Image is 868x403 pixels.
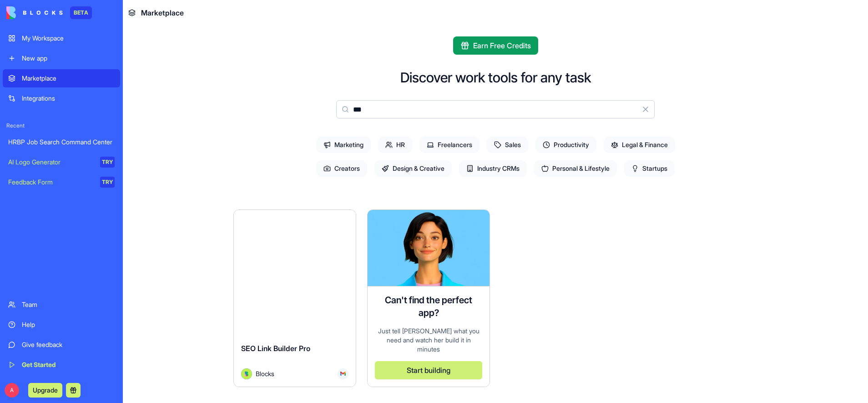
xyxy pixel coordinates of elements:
[375,326,482,354] div: Just tell [PERSON_NAME] what you need and watch her build it in minutes
[487,137,528,153] span: Sales
[6,6,63,19] img: logo
[3,336,120,354] a: Give feedback
[5,383,19,398] span: A
[28,385,62,394] a: Upgrade
[22,54,115,63] div: New app
[3,316,120,334] a: Help
[340,371,346,377] img: Gmail_trouth.svg
[378,137,412,153] span: HR
[367,209,490,387] a: Ella AI assistantCan't find the perfect app?Just tell [PERSON_NAME] what you need and watch her b...
[3,29,120,47] a: My Workspace
[624,160,675,177] span: Startups
[375,294,482,319] h4: Can't find the perfect app?
[3,49,120,67] a: New app
[22,360,115,369] div: Get Started
[375,361,482,379] button: Start building
[534,160,617,177] span: Personal & Lifestyle
[241,368,252,379] img: Avatar
[3,356,120,374] a: Get Started
[233,209,356,387] a: SEO Link Builder ProAvatarBlocks
[3,153,120,171] a: AI Logo GeneratorTRY
[100,177,115,188] div: TRY
[141,7,184,18] span: Marketplace
[453,36,538,55] button: Earn Free Credits
[6,6,92,19] a: BETA
[374,160,452,177] span: Design & Creative
[3,296,120,314] a: Team
[8,138,115,147] div: HRBP Job Search Command Center
[22,340,115,349] div: Give feedback
[3,69,120,87] a: Marketplace
[241,344,310,353] span: SEO Link Builder Pro
[22,94,115,103] div: Integrations
[22,320,115,329] div: Help
[3,173,120,191] a: Feedback FormTRY
[8,178,94,187] div: Feedback Form
[100,157,115,168] div: TRY
[22,300,115,309] div: Team
[28,383,62,398] button: Upgrade
[535,137,596,153] span: Productivity
[400,69,591,86] h2: Discover work tools for any task
[256,369,274,378] span: Blocks
[3,133,120,151] a: HRBP Job Search Command Center
[22,74,115,83] div: Marketplace
[316,160,367,177] span: Creators
[459,160,527,177] span: Industry CRMs
[8,158,94,167] div: AI Logo Generator
[368,210,490,286] img: Ella AI assistant
[419,137,479,153] span: Freelancers
[473,40,531,51] span: Earn Free Credits
[70,6,92,19] div: BETA
[3,89,120,107] a: Integrations
[604,137,675,153] span: Legal & Finance
[22,34,115,43] div: My Workspace
[316,137,371,153] span: Marketing
[3,122,120,129] span: Recent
